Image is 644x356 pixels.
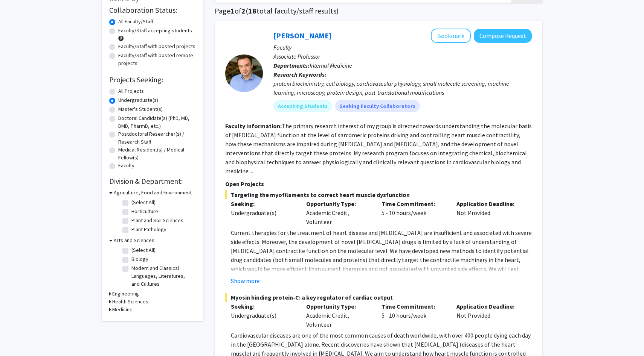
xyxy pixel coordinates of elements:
[456,199,520,208] p: Application Deadline:
[118,42,195,50] label: Faculty/Staff with posted projects
[118,162,134,170] label: Faculty
[118,130,196,146] label: Postdoctoral Researcher(s) / Research Staff
[451,199,526,226] div: Not Provided
[131,255,148,263] label: Biology
[306,199,370,208] p: Opportunity Type:
[118,27,192,35] label: Faculty/Staff accepting students
[431,29,471,43] button: Add Thomas Kampourakis to Bookmarks
[114,236,154,244] h3: Arts and Sciences
[118,114,196,130] label: Doctoral Candidate(s) (PhD, MD, DMD, PharmD, etc.)
[273,43,532,52] p: Faculty
[301,302,376,329] div: Academic Credit, Volunteer
[273,52,532,61] p: Associate Professor
[301,199,376,226] div: Academic Credit, Volunteer
[451,302,526,329] div: Not Provided
[131,264,194,288] label: Modern and Classical Languages, Literatures, and Cultures
[273,31,331,40] a: [PERSON_NAME]
[241,6,246,15] span: 2
[118,146,196,162] label: Medical Resident(s) / Medical Fellow(s)
[118,105,163,113] label: Master's Student(s)
[131,246,156,254] label: (Select All)
[306,302,370,311] p: Opportunity Type:
[131,226,166,233] label: Plant Pathology
[376,302,451,329] div: 5 - 10 hours/week
[131,217,183,224] label: Plant and Soil Sciences
[225,190,532,199] span: Targeting the myofilaments to correct heart muscle dysfunction
[231,302,295,311] p: Seeking:
[225,122,532,175] fg-read-more: The primary research interest of my group is directed towards understanding the molecular basis o...
[131,208,158,215] label: Horticulture
[118,52,196,67] label: Faculty/Staff with posted remote projects
[112,306,133,314] h3: Medicine
[382,199,446,208] p: Time Commitment:
[456,302,520,311] p: Application Deadline:
[310,62,352,69] span: Internal Medicine
[112,290,139,298] h3: Engineering
[131,198,156,206] label: (Select All)
[109,177,196,186] h2: Division & Department:
[225,293,532,302] span: Myosin binding protein-C: a key regulator of cardiac output
[231,199,295,208] p: Seeking:
[231,276,260,285] button: Show more
[6,322,32,350] iframe: Chat
[215,6,542,15] h1: Page of ( total faculty/staff results)
[118,18,153,26] label: All Faculty/Staff
[335,100,420,112] mat-chip: Seeking Faculty Collaborators
[109,75,196,84] h2: Projects Seeking:
[231,208,295,217] div: Undergraduate(s)
[118,87,144,95] label: All Projects
[273,79,532,97] div: protein biochemistry, cell biology, cardiovascular physiology, small molecule screening, machine ...
[109,6,196,15] h2: Collaboration Status:
[273,62,310,69] b: Departments:
[112,298,148,306] h3: Health Sciences
[273,100,332,112] mat-chip: Accepting Students
[231,311,295,320] div: Undergraduate(s)
[273,71,327,78] b: Research Keywords:
[248,6,256,15] span: 18
[114,189,192,197] h3: Agriculture, Food and Environment
[118,96,158,104] label: Undergraduate(s)
[231,229,532,300] span: Current therapies for the treatment of heart disease and [MEDICAL_DATA] are insufficient and asso...
[474,29,532,43] button: Compose Request to Thomas Kampourakis
[376,199,451,226] div: 5 - 10 hours/week
[225,179,532,188] p: Open Projects
[230,6,235,15] span: 1
[382,302,446,311] p: Time Commitment:
[225,122,282,130] b: Faculty Information:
